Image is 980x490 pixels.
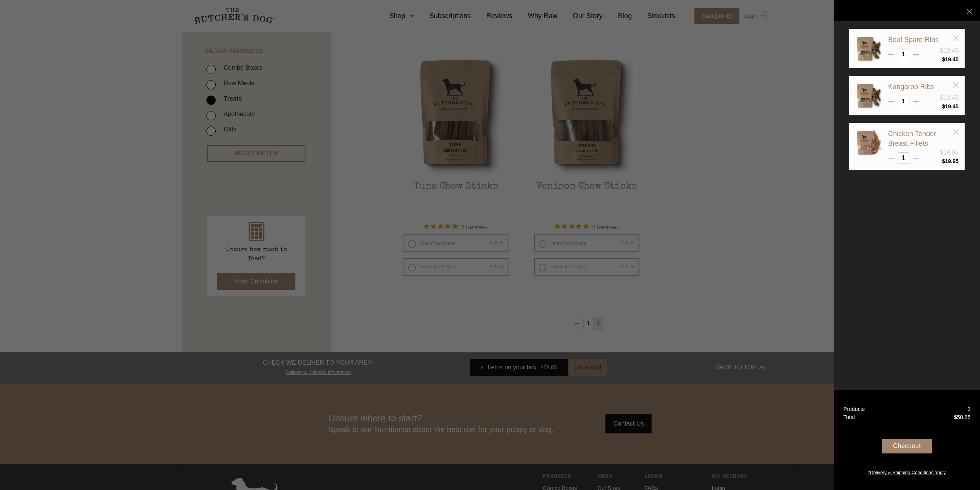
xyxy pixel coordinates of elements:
img: Beef Spare Ribs [855,35,882,62]
div: Total [843,413,855,421]
bdi: 19.95 [942,158,958,164]
a: Kangaroo Ribs [888,83,934,91]
bdi: 58.85 [954,414,970,420]
div: 3 [967,405,970,413]
a: Chicken Tender Breast Fillets [888,130,936,147]
a: Beef Spare Ribs [888,36,938,44]
span: $ [942,103,945,109]
div: $19.45 [940,93,958,103]
img: Kangaroo Ribs [855,82,882,109]
bdi: 19.45 [942,103,958,109]
span: $ [942,56,945,62]
a: Products 3 Total $58.85 Checkout [834,390,980,490]
div: $19.95 [940,148,958,157]
img: Chicken Tender Breast Fillets [855,129,882,156]
div: Products [843,405,864,413]
div: Checkout [882,439,932,453]
a: *Delivery & Shipping Conditions apply [834,467,980,476]
span: $ [942,158,945,164]
div: $19.45 [940,46,958,56]
bdi: 19.45 [942,56,958,62]
span: $ [954,414,957,420]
